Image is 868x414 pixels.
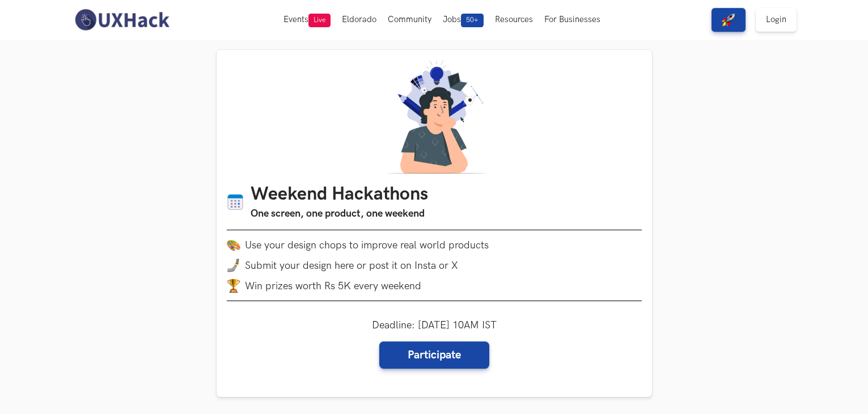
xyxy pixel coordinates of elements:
[251,184,428,206] h1: Weekend Hackathons
[227,279,642,293] li: Win prizes worth Rs 5K every weekend
[227,259,240,272] img: mobile-in-hand.png
[251,206,428,222] h3: One screen, one product, one weekend
[227,238,240,252] img: palette.png
[722,13,735,27] img: rocket
[379,341,489,369] a: Participate
[227,193,244,211] img: Calendar icon
[71,8,172,32] img: UXHack-logo.png
[380,60,489,174] img: A designer thinking
[372,319,497,369] div: Deadline: [DATE] 10AM IST
[227,279,240,293] img: trophy.png
[245,260,458,272] span: Submit your design here or post it on Insta or X
[227,238,642,252] li: Use your design chops to improve real world products
[461,14,484,27] span: 50+
[756,8,797,32] a: Login
[308,14,331,27] span: Live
